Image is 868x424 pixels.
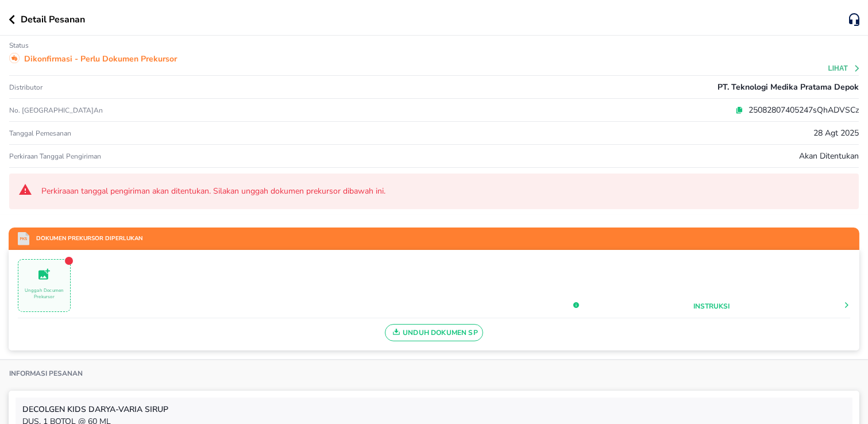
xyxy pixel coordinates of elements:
[29,234,142,243] p: Dokumen Prekursor Diperlukan
[813,127,859,139] p: 28 Agt 2025
[390,325,478,340] span: Unduh Dokumen SP
[9,129,71,138] p: Tanggal pemesanan
[22,403,846,415] p: DECOLGEN KIDS Darya-Varia SIRUP
[9,106,292,115] p: No. [GEOGRAPHIC_DATA]an
[9,369,83,378] p: Informasi Pesanan
[9,41,29,50] p: Status
[828,64,861,72] button: Lihat
[799,150,859,162] p: Akan ditentukan
[9,152,101,161] p: Perkiraan Tanggal Pengiriman
[743,104,859,116] p: 25082807405247sQhADVSCz
[385,324,483,341] button: Unduh Dokumen SP
[717,81,859,93] p: PT. Teknologi Medika Pratama Depok
[21,13,85,26] p: Detail Pesanan
[9,83,43,92] p: Distributor
[693,301,730,311] button: Instruksi
[24,53,177,65] p: Dikonfirmasi - Perlu Dokumen Prekursor
[41,186,850,197] span: Perkiraaan tanggal pengiriman akan ditentukan. Silakan unggah dokumen prekursor dibawah ini.
[18,287,70,300] p: Unggah Documen Prekursor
